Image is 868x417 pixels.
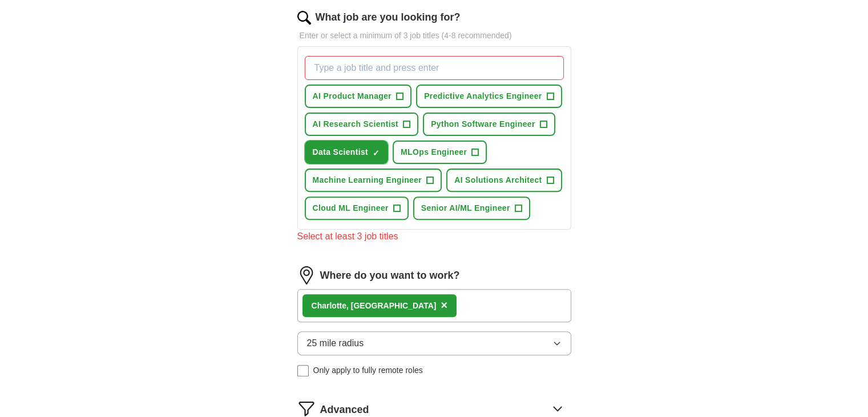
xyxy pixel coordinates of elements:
div: Select at least 3 job titles [297,230,571,243]
button: AI Solutions Architect [446,169,562,192]
label: What job are you looking for? [316,10,461,25]
span: Predictive Analytics Engineer [424,90,542,102]
button: MLOps Engineer [393,141,487,164]
img: search.png [297,11,311,25]
label: Where do you want to work? [320,268,460,283]
input: Type a job title and press enter [305,56,564,80]
button: AI Research Scientist [305,113,419,136]
input: Only apply to fully remote roles [297,365,309,376]
button: Senior AI/ML Engineer [413,197,530,220]
div: , [GEOGRAPHIC_DATA] [312,300,437,312]
span: 25 mile radius [307,336,364,350]
span: Senior AI/ML Engineer [421,202,510,214]
span: × [441,299,447,311]
span: ✓ [373,149,380,158]
p: Enter or select a minimum of 3 job titles (4-8 recommended) [297,30,571,42]
img: location.png [297,266,316,284]
span: AI Research Scientist [313,118,399,130]
span: Python Software Engineer [431,118,535,130]
button: × [441,297,447,314]
button: Cloud ML Engineer [305,197,409,220]
button: Data Scientist✓ [305,141,389,164]
button: 25 mile radius [297,331,571,355]
span: Only apply to fully remote roles [313,364,423,376]
span: Machine Learning Engineer [313,174,422,186]
button: Python Software Engineer [423,113,555,136]
button: AI Product Manager [305,85,412,108]
strong: Charlotte [312,301,346,310]
span: Data Scientist [313,146,369,158]
span: AI Product Manager [313,90,392,102]
button: Machine Learning Engineer [305,169,442,192]
span: MLOps Engineer [401,146,467,158]
span: Cloud ML Engineer [313,202,389,214]
span: AI Solutions Architect [454,174,542,186]
button: Predictive Analytics Engineer [416,85,562,108]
